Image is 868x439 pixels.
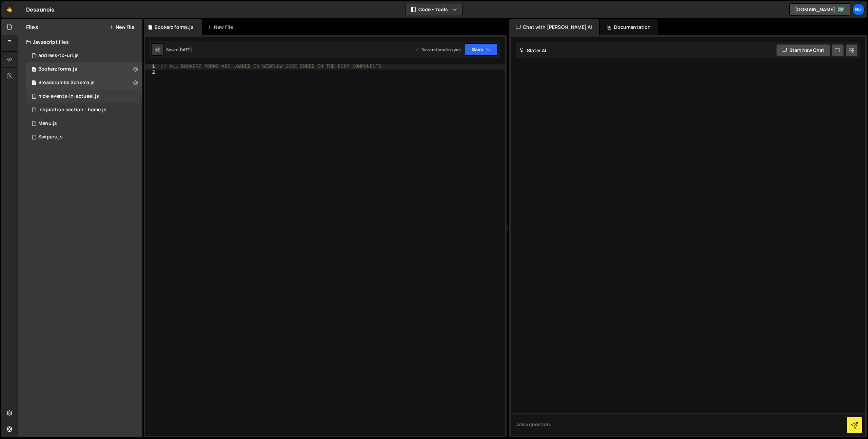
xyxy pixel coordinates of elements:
div: Menu.js [38,120,57,127]
a: [DOMAIN_NAME] [789,3,850,16]
span: 1 [32,94,36,100]
div: Dev and prod in sync [415,47,461,53]
div: 14575/37681.js [26,49,142,62]
div: Chat with [PERSON_NAME] AI [509,19,599,35]
a: Bu [852,3,865,16]
a: 🤙 [1,1,18,18]
button: New File [109,24,134,30]
h2: Files [26,23,38,31]
div: Bookerz forms.js [38,66,77,72]
div: Javascript files [18,35,142,49]
div: 14575/47097.js [26,76,142,90]
div: New File [207,24,236,31]
div: 1 [145,64,159,70]
div: Desaunois [26,5,54,14]
div: Saved [166,47,192,53]
div: Documentation [600,19,657,35]
div: hide-events-in-actueel.js [38,93,99,99]
div: Swipers.js [38,134,63,140]
button: Start new chat [776,44,830,56]
div: 14575/47258.js [26,62,142,76]
div: Bookerz forms.js [155,24,194,31]
div: 2 [145,70,159,75]
h2: Slater AI [519,47,547,54]
span: 0 [32,67,36,73]
span: 1 [32,81,36,86]
div: 14575/47093.js [26,130,142,144]
div: 14575/47095.js [26,117,142,130]
button: Code + Tools [406,3,462,16]
div: Breadcrumbs Schema.js [38,80,95,86]
div: Inspiration section - home.js [38,107,106,113]
div: 14575/37702.js [26,90,142,103]
div: [DATE] [178,47,192,53]
div: 14575/47096.js [26,103,142,117]
button: Save [465,43,498,56]
div: address-to-url.js [38,53,79,59]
